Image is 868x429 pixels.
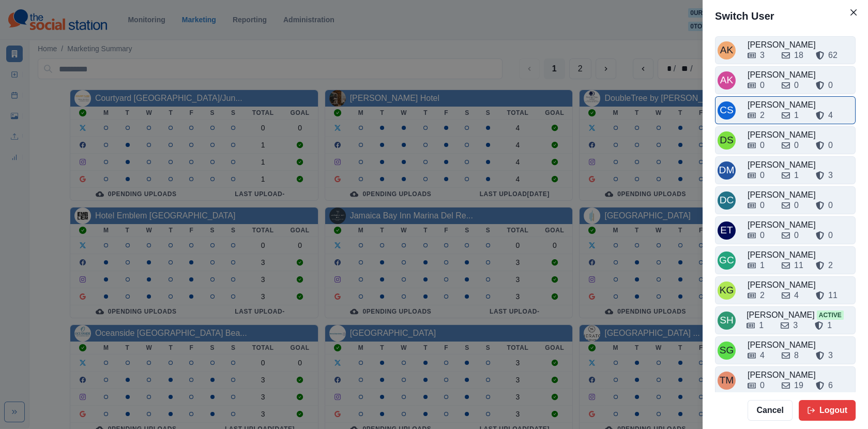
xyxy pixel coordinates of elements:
[720,68,734,93] div: Alicia Kalogeropoulos
[794,289,799,302] div: 4
[760,169,765,182] div: 0
[760,79,765,92] div: 0
[759,319,764,332] div: 1
[794,49,803,62] div: 18
[720,98,734,123] div: Crizalyn Servida
[828,199,833,212] div: 0
[793,319,798,332] div: 3
[794,139,799,152] div: 0
[720,308,734,333] div: Sara Haas
[720,278,734,303] div: Katrina Gallardo
[794,109,799,122] div: 1
[748,69,853,81] div: [PERSON_NAME]
[760,379,765,392] div: 0
[720,128,734,153] div: Dakota Saunders
[794,169,799,182] div: 1
[828,229,833,242] div: 0
[748,99,853,111] div: [PERSON_NAME]
[828,139,833,152] div: 0
[720,218,733,243] div: Emily Tanedo
[748,159,853,171] div: [PERSON_NAME]
[720,368,734,393] div: Tony Manalo
[760,229,765,242] div: 0
[748,400,792,421] button: Cancel
[794,349,799,362] div: 8
[794,259,803,272] div: 11
[720,338,734,363] div: Sarah Gleason
[748,279,853,291] div: [PERSON_NAME]
[760,289,765,302] div: 2
[720,38,734,63] div: Alex Kalogeropoulos
[748,129,853,141] div: [PERSON_NAME]
[748,189,853,201] div: [PERSON_NAME]
[794,229,799,242] div: 0
[828,79,833,92] div: 0
[720,188,734,213] div: David Colangelo
[719,158,735,183] div: Darwin Manalo
[828,109,833,122] div: 4
[794,79,799,92] div: 0
[760,49,765,62] div: 3
[748,369,853,381] div: [PERSON_NAME]
[760,199,765,212] div: 0
[748,219,853,231] div: [PERSON_NAME]
[747,309,853,321] div: [PERSON_NAME]
[748,39,853,51] div: [PERSON_NAME]
[794,379,803,392] div: 19
[828,49,837,62] div: 62
[760,139,765,152] div: 0
[748,339,853,351] div: [PERSON_NAME]
[845,4,862,21] button: Close
[794,199,799,212] div: 0
[827,319,832,332] div: 1
[760,109,765,122] div: 2
[828,259,833,272] div: 2
[799,400,856,421] button: Logout
[828,349,833,362] div: 3
[719,248,734,273] div: Gizelle Carlos
[828,379,833,392] div: 6
[828,169,833,182] div: 3
[760,349,765,362] div: 4
[817,310,844,320] span: Active
[828,289,837,302] div: 11
[760,259,765,272] div: 1
[748,249,853,261] div: [PERSON_NAME]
